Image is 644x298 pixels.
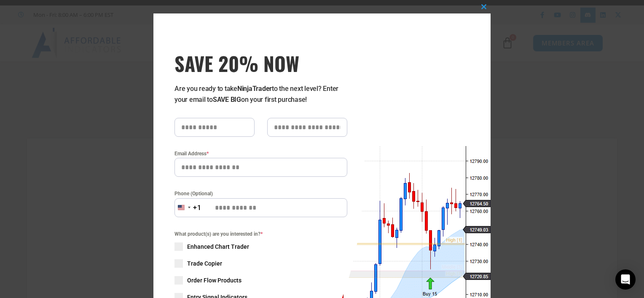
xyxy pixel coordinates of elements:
[174,259,347,268] label: Trade Copier
[174,230,347,238] span: What product(s) are you interested in?
[174,276,347,285] label: Order Flow Products
[193,202,201,213] div: +1
[174,83,347,105] p: Are you ready to take to the next level? Enter your email to on your first purchase!
[174,242,347,251] label: Enhanced Chart Trader
[187,276,241,285] span: Order Flow Products
[213,96,241,104] strong: SAVE BIG
[174,149,347,158] label: Email Address
[174,198,201,217] button: Selected country
[174,51,347,75] span: SAVE 20% NOW
[187,242,249,251] span: Enhanced Chart Trader
[174,189,347,198] label: Phone (Optional)
[237,85,272,93] strong: NinjaTrader
[615,269,636,290] div: Open Intercom Messenger
[187,259,222,268] span: Trade Copier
